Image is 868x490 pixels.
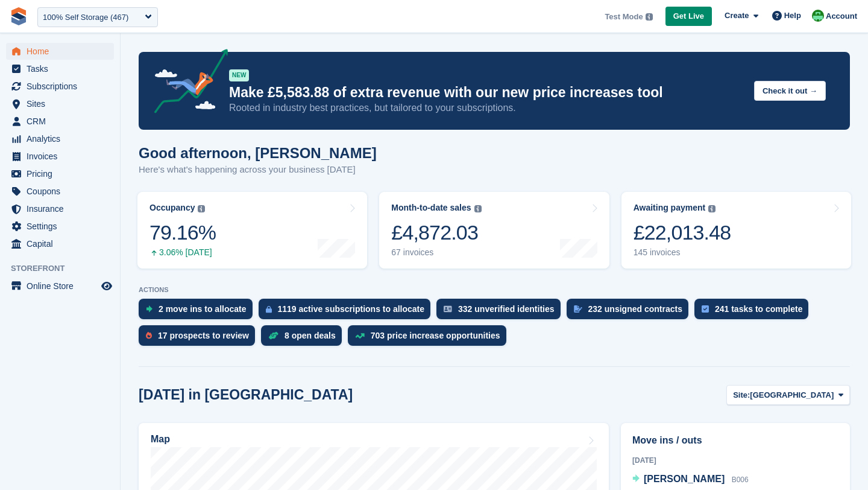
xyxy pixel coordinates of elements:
[6,165,114,182] a: menu
[826,10,857,22] span: Account
[27,235,99,252] span: Capital
[726,385,850,405] button: Site: [GEOGRAPHIC_DATA]
[644,474,725,484] span: [PERSON_NAME]
[646,13,653,21] img: icon-info-grey-7440780725fd019a000dd9b08b2336e03edf1995a4989e88bcd33f0948082b44.svg
[151,434,170,445] h2: Map
[379,192,609,269] a: Month-to-date sales £4,872.03 67 invoices
[198,205,205,212] img: icon-info-grey-7440780725fd019a000dd9b08b2336e03edf1995a4989e88bcd33f0948082b44.svg
[355,333,365,339] img: price_increase_opportunities-93ffe204e8149a01c8c9dc8f82e8f89637d9d84a8eef4429ea346261dce0b2c0.svg
[27,130,99,147] span: Analytics
[632,472,749,488] a: [PERSON_NAME] B006
[27,95,99,112] span: Sites
[784,10,801,22] span: Help
[733,389,750,401] span: Site:
[27,165,99,182] span: Pricing
[444,305,452,313] img: verify_identity-adf6edd0f0f0b5bbfe63781bf79b02c33cf7c696d77639b501bdc392416b5a36.svg
[694,299,815,325] a: 241 tasks to complete
[673,10,704,22] span: Get Live
[6,95,114,112] a: menu
[391,203,471,213] div: Month-to-date sales
[146,305,153,313] img: move_ins_to_allocate_icon-fdf77a2bb77ea45bf5b3d319d69a93e2d87916cf1d5bf7949dd705db3b84f3ca.svg
[6,130,114,147] a: menu
[458,304,555,314] div: 332 unverified identities
[261,325,348,352] a: 8 open deals
[146,332,152,339] img: prospect-51fa495bee0391a8d652442698ab0144808aea92771e9ea1ae160a38d050c398.svg
[43,11,128,24] div: 100% Self Storage (467)
[27,218,99,235] span: Settings
[702,305,709,313] img: task-75834270c22a3079a89374b754ae025e5fb1db73e45f91037f5363f120a921f8.svg
[391,220,481,245] div: £4,872.03
[391,247,481,258] div: 67 invoices
[754,81,826,101] button: Check it out →
[27,278,99,294] span: Online Store
[278,304,425,314] div: 1119 active subscriptions to allocate
[750,389,834,401] span: [GEOGRAPHIC_DATA]
[99,279,114,293] a: Preview store
[436,299,567,325] a: 332 unverified identities
[158,331,249,340] div: 17 prospects to review
[567,299,694,325] a: 232 unsigned contracts
[285,331,336,340] div: 8 open deals
[605,11,643,23] span: Test Mode
[621,192,851,269] a: Awaiting payment £22,013.48 145 invoices
[144,49,228,118] img: price-adjustments-announcement-icon-8257ccfd72463d97f412b2fc003d46551f7dbcb40ab6d574587a9cd5c0d94...
[665,7,712,27] a: Get Live
[229,84,744,101] p: Make £5,583.88 of extra revenue with our new price increases tool
[6,113,114,130] a: menu
[725,10,749,22] span: Create
[6,60,114,77] a: menu
[634,203,706,213] div: Awaiting payment
[732,476,749,484] span: B006
[27,148,99,165] span: Invoices
[574,305,582,313] img: contract_signature_icon-13c848040528278c33f63329250d36e43548de30e8caae1d1a13099fd9432cc5.svg
[474,205,482,212] img: icon-info-grey-7440780725fd019a000dd9b08b2336e03edf1995a4989e88bcd33f0948082b44.svg
[6,148,114,165] a: menu
[6,218,114,235] a: menu
[139,299,259,325] a: 2 move ins to allocate
[715,304,803,314] div: 241 tasks to complete
[632,455,838,466] div: [DATE]
[11,262,120,275] span: Storefront
[371,331,500,340] div: 703 price increase opportunities
[149,220,216,245] div: 79.16%
[139,325,261,352] a: 17 prospects to review
[139,145,377,161] h1: Good afternoon, [PERSON_NAME]
[27,113,99,130] span: CRM
[27,200,99,217] span: Insurance
[139,286,850,294] p: ACTIONS
[6,200,114,217] a: menu
[6,78,114,95] a: menu
[10,7,28,25] img: stora-icon-8386f47178a22dfd0bd8f6a31ec36ba5ce8667c1dd55bd0f319d3a0aa187defe.svg
[229,69,249,81] div: NEW
[268,331,278,340] img: deal-1b604bf984904fb50ccaf53a9ad4b4a5d6e5aea283cecdc64d6e3604feb123c2.svg
[149,247,216,258] div: 3.06% [DATE]
[634,247,731,258] div: 145 invoices
[6,235,114,252] a: menu
[6,183,114,200] a: menu
[259,299,437,325] a: 1119 active subscriptions to allocate
[27,78,99,95] span: Subscriptions
[708,205,715,212] img: icon-info-grey-7440780725fd019a000dd9b08b2336e03edf1995a4989e88bcd33f0948082b44.svg
[27,60,99,77] span: Tasks
[27,183,99,200] span: Coupons
[137,192,367,269] a: Occupancy 79.16% 3.06% [DATE]
[348,325,512,352] a: 703 price increase opportunities
[139,163,377,177] p: Here's what's happening across your business [DATE]
[159,304,247,314] div: 2 move ins to allocate
[139,387,353,403] h2: [DATE] in [GEOGRAPHIC_DATA]
[632,433,838,448] h2: Move ins / outs
[149,203,195,213] div: Occupancy
[812,10,824,22] img: Laura Carlisle
[588,304,682,314] div: 232 unsigned contracts
[6,43,114,60] a: menu
[6,278,114,294] a: menu
[27,43,99,60] span: Home
[266,305,272,313] img: active_subscription_to_allocate_icon-d502201f5373d7db506a760aba3b589e785aa758c864c3986d89f69b8ff3...
[634,220,731,245] div: £22,013.48
[229,101,744,115] p: Rooted in industry best practices, but tailored to your subscriptions.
